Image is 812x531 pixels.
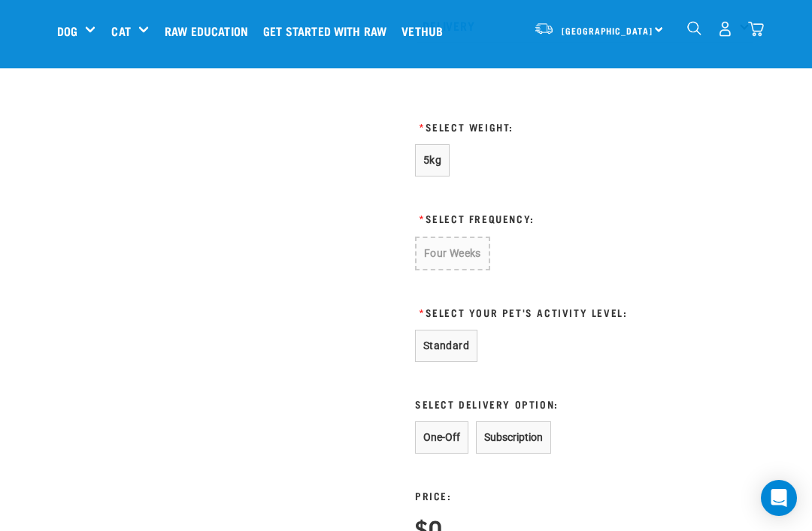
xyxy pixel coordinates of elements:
[415,121,753,132] h3: Select Weight:
[415,330,477,362] button: Standard
[562,28,653,33] span: [GEOGRAPHIC_DATA]
[415,213,753,224] h3: Select Frequency:
[415,144,450,176] button: 5kg
[259,1,398,61] a: Get started with Raw
[761,480,797,516] div: Open Intercom Messenger
[415,306,753,318] h3: Select Your Pet's Activity Level:
[415,237,490,270] button: Four Weeks
[415,398,753,409] h3: Select Delivery Option:
[423,154,441,166] span: 5kg
[111,22,130,40] a: Cat
[534,22,554,35] img: van-moving.png
[57,22,77,40] a: Dog
[476,421,551,454] button: Subscription
[415,421,468,454] button: One-Off
[398,1,454,61] a: Vethub
[748,21,764,37] img: home-icon@2x.png
[717,21,733,37] img: user.png
[687,21,701,35] img: home-icon-1@2x.png
[161,1,259,61] a: Raw Education
[415,490,452,501] h3: Price:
